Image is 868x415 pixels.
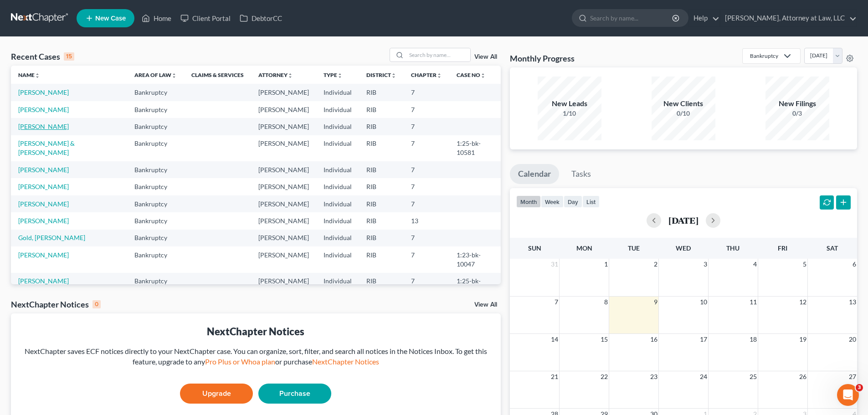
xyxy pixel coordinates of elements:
td: [PERSON_NAME] [251,195,316,212]
div: New Leads [538,98,601,109]
span: 3 [703,259,708,270]
button: month [516,195,541,208]
td: Individual [316,273,359,299]
td: Individual [316,161,359,178]
td: 7 [404,230,449,246]
span: 1 [603,259,609,270]
iframe: Intercom live chat [837,384,859,406]
td: 7 [404,195,449,212]
td: Individual [316,178,359,195]
span: 23 [649,371,658,382]
a: Gold, [PERSON_NAME] [18,234,85,241]
td: 7 [404,135,449,161]
td: RIB [359,101,404,118]
td: Bankruptcy [127,118,184,135]
a: [PERSON_NAME] [18,200,69,208]
td: RIB [359,230,404,246]
span: 2 [653,259,658,270]
td: Bankruptcy [127,246,184,272]
td: Bankruptcy [127,212,184,229]
span: Sun [528,244,541,252]
td: [PERSON_NAME] [251,273,316,299]
div: NextChapter Notices [18,324,493,338]
td: [PERSON_NAME] [251,230,316,246]
span: 8 [603,297,609,307]
td: [PERSON_NAME] [251,212,316,229]
i: unfold_more [35,73,40,78]
span: Sat [827,244,838,252]
td: Individual [316,118,359,135]
a: [PERSON_NAME] [18,166,69,174]
span: 17 [699,334,708,345]
a: DebtorCC [235,10,287,26]
span: Mon [576,244,592,252]
h3: Monthly Progress [510,53,575,64]
a: [PERSON_NAME] [18,217,69,225]
div: New Clients [652,98,715,109]
td: [PERSON_NAME] [251,161,316,178]
a: [PERSON_NAME] [18,88,69,96]
td: RIB [359,135,404,161]
span: 31 [550,259,559,270]
span: 19 [798,334,807,345]
a: Typeunfold_more [324,72,343,78]
a: [PERSON_NAME], Attorney at Law, LLC [720,10,857,26]
span: 7 [554,297,559,307]
td: Individual [316,195,359,212]
a: Upgrade [180,384,253,404]
span: 16 [649,334,658,345]
span: 15 [600,334,609,345]
span: 3 [856,384,863,391]
td: Bankruptcy [127,161,184,178]
td: Bankruptcy [127,178,184,195]
span: 5 [802,259,807,270]
td: RIB [359,118,404,135]
button: week [541,195,564,208]
a: Chapterunfold_more [411,72,442,78]
a: [PERSON_NAME] [18,106,69,113]
td: RIB [359,84,404,101]
span: Thu [726,244,740,252]
span: Wed [676,244,691,252]
div: New Filings [765,98,829,109]
a: [PERSON_NAME] [18,123,69,130]
a: Client Portal [176,10,235,26]
span: 27 [848,371,857,382]
td: Individual [316,246,359,272]
td: 7 [404,178,449,195]
td: [PERSON_NAME] [251,101,316,118]
td: RIB [359,195,404,212]
td: 1:25-bk-10581 [449,135,501,161]
div: 1/10 [538,109,601,118]
a: Calendar [510,164,559,184]
a: Home [137,10,176,26]
td: RIB [359,178,404,195]
i: unfold_more [337,73,343,78]
div: NextChapter saves ECF notices directly to your NextChapter case. You can organize, sort, filter, ... [18,346,493,367]
span: 14 [550,334,559,345]
td: 7 [404,84,449,101]
span: 12 [798,297,807,307]
a: Help [689,10,719,26]
td: 1:23-bk-10047 [449,246,501,272]
i: unfold_more [480,73,486,78]
div: 0 [92,300,101,308]
div: 0/10 [652,109,715,118]
input: Search by name... [406,48,470,61]
span: 26 [798,371,807,382]
button: list [582,195,600,208]
a: [PERSON_NAME] [18,277,69,285]
span: Fri [778,244,787,252]
span: 18 [749,334,758,345]
div: 0/3 [765,109,829,118]
td: [PERSON_NAME] [251,246,316,272]
div: 15 [64,52,74,61]
a: [PERSON_NAME] [18,183,69,190]
input: Search by name... [590,10,673,26]
td: [PERSON_NAME] [251,84,316,101]
a: Pro Plus or Whoa plan [205,357,275,366]
span: 24 [699,371,708,382]
span: 11 [749,297,758,307]
span: 25 [749,371,758,382]
td: Bankruptcy [127,230,184,246]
